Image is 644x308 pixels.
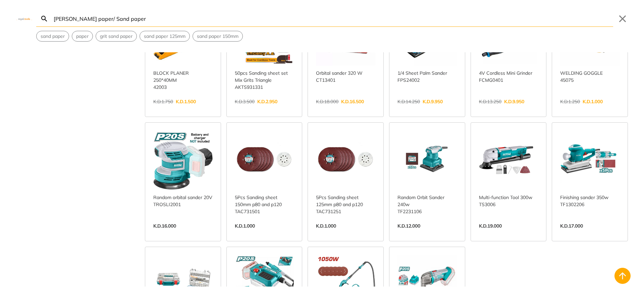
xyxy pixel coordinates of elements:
svg: Back to top [617,270,628,281]
button: Select suggestion: grit sand paper [96,31,137,41]
span: paper [76,33,89,40]
div: Suggestion: sand paper 150mm [193,31,243,42]
div: Suggestion: grit sand paper [96,31,137,42]
input: Search… [52,11,613,26]
div: Suggestion: paper [72,31,93,42]
svg: Search [40,15,48,23]
span: sand paper 125mm [144,33,185,40]
div: Suggestion: sand paper [36,31,69,42]
span: sand paper [41,33,65,40]
button: Back to top [614,268,631,284]
button: Select suggestion: paper [72,31,93,41]
button: Select suggestion: sand paper [37,31,69,41]
button: Select suggestion: sand paper 125mm [140,31,190,41]
button: Select suggestion: sand paper 150mm [193,31,243,41]
div: Suggestion: sand paper 125mm [140,31,190,42]
button: Close [617,13,628,24]
span: grit sand paper [100,33,132,40]
img: Close [16,17,32,20]
span: sand paper 150mm [197,33,238,40]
